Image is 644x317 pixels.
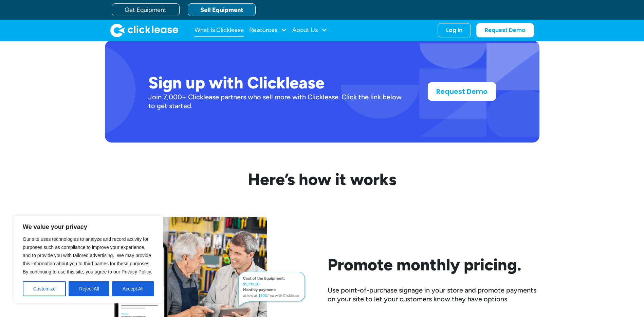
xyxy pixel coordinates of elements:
div: Join 7,000+ Clicklease partners who sell more with Clicklease. Click the link below to get started. [148,93,406,110]
div: About Us [292,23,327,37]
a: Request Demo [476,23,534,37]
div: Use point-of-purchase signage in your store and promote payments on your site to let your custome... [328,286,539,303]
span: Our site uses technologies to analyze and record activity for purposes such as compliance to impr... [23,236,152,274]
div: Log In [446,27,462,34]
div: We value your privacy [14,216,163,303]
h2: Promote monthly pricing. [328,255,539,275]
div: Resources [249,23,287,37]
a: Request Demo [428,82,496,101]
h2: Sign up with Clicklease [148,73,406,93]
p: We value your privacy [23,223,154,231]
h2: Here’s how it works [105,170,539,189]
a: What Is Clicklease [195,23,244,37]
button: Accept All [112,281,154,296]
img: Clicklease logo [110,23,178,37]
button: Customize [23,281,66,296]
a: Sell Equipment [188,3,256,16]
a: home [110,23,178,37]
a: Get Equipment [112,3,180,16]
button: Reject All [69,281,109,296]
